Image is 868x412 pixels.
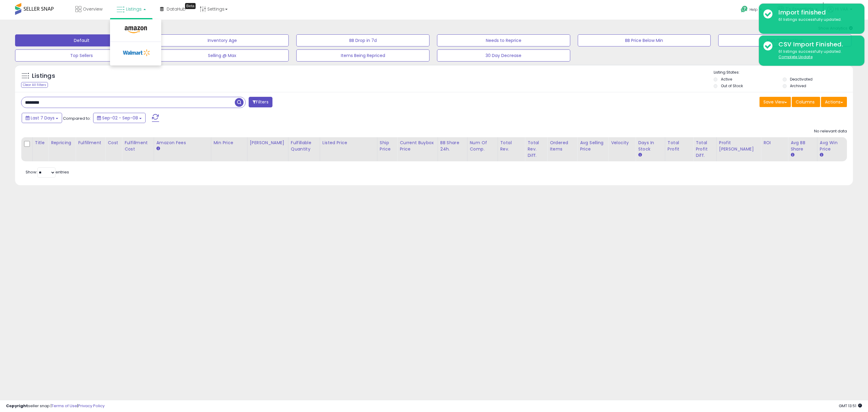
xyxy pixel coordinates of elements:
[32,72,55,80] h5: Listings
[400,140,435,152] div: Current Buybox Price
[124,140,151,152] div: Fulfillment Cost
[437,34,570,46] button: Needs to Reprice
[774,17,860,23] div: 61 listings successfully updated.
[792,97,820,107] button: Columns
[696,140,714,159] div: Total Profit Diff.
[668,140,690,152] div: Total Profit
[250,140,286,146] div: [PERSON_NAME]
[778,54,813,59] u: Complete Update
[500,140,523,152] div: Total Rev.
[108,140,119,146] div: Cost
[791,152,794,158] small: Avg BB Share.
[78,140,102,146] div: Fulfillment
[721,77,732,82] label: Active
[814,128,847,134] div: No relevant data
[774,8,860,17] div: Import finished
[21,82,48,88] div: Clear All Filters
[796,99,815,105] span: Columns
[22,113,62,123] button: Last 7 Days
[156,34,289,46] button: Inventory Age
[719,140,759,152] div: Profit [PERSON_NAME]
[26,169,69,175] span: Show: entries
[736,1,768,20] a: Help
[51,140,73,146] div: Repricing
[156,49,289,62] button: Selling @ Max
[185,3,196,9] div: Tooltip anchor
[550,140,575,152] div: Ordered Items
[440,140,465,152] div: BB Share 24h.
[167,6,186,12] span: DataHub
[774,49,860,60] div: 61 listings successfully updated.
[821,97,847,107] button: Actions
[322,140,375,146] div: Listed Price
[156,146,160,151] small: Amazon Fees.
[15,49,148,62] button: Top Sellers
[156,140,209,146] div: Amazon Fees
[35,140,46,146] div: Title
[93,113,146,123] button: Sep-02 - Sep-08
[63,116,91,121] span: Compared to:
[527,140,545,159] div: Total Rev. Diff.
[820,140,844,152] div: Avg Win Price
[437,49,570,62] button: 30 Day Decrease
[296,34,429,46] button: BB Drop in 7d
[102,115,138,121] span: Sep-02 - Sep-08
[718,34,851,46] button: Non Competitive
[15,34,148,46] button: Default
[291,140,317,152] div: Fulfillable Quantity
[820,152,823,158] small: Avg Win Price.
[790,77,813,82] label: Deactivated
[578,34,711,46] button: BB Price Below Min
[380,140,395,152] div: Ship Price
[774,40,860,49] div: CSV Import Finished.
[580,140,606,152] div: Avg Selling Price
[741,5,748,13] i: Get Help
[791,140,815,152] div: Avg BB Share
[296,49,429,62] button: Items Being Repriced
[790,83,806,88] label: Archived
[721,83,743,88] label: Out of Stock
[470,140,495,152] div: Num of Comp.
[759,97,791,107] button: Save View
[611,140,633,146] div: Velocity
[763,140,785,146] div: ROI
[638,152,642,158] small: Days In Stock.
[714,70,853,75] p: Listing States:
[31,115,55,121] span: Last 7 Days
[750,7,758,12] span: Help
[638,140,662,152] div: Days In Stock
[126,6,142,12] span: Listings
[249,97,272,107] button: Filters
[214,140,245,146] div: Min Price
[83,6,102,12] span: Overview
